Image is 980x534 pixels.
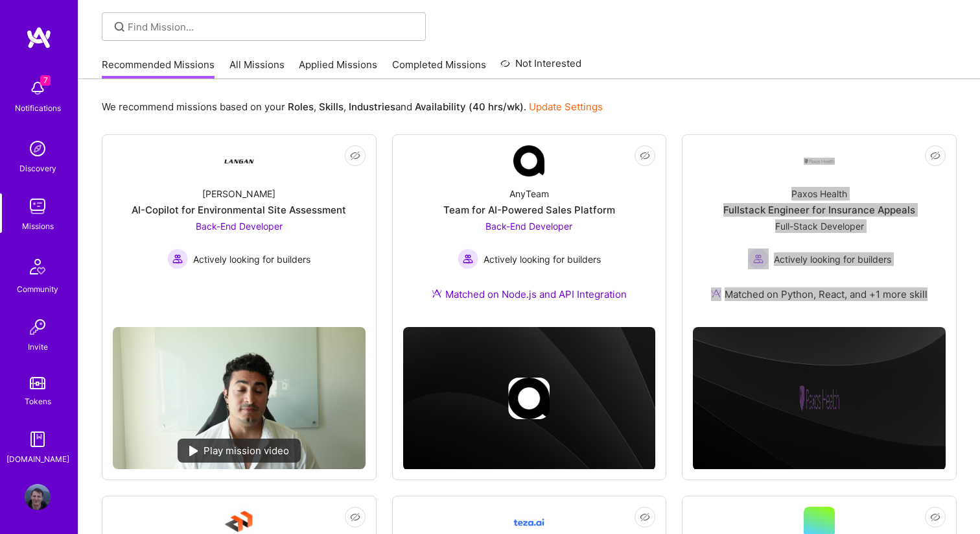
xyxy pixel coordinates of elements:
[178,439,301,463] div: Play mission video
[102,58,215,79] a: Recommended Missions
[113,145,366,317] a: Company Logo[PERSON_NAME]AI-Copilot for Environmental Site AssessmentBack-End Developer Actively ...
[711,288,721,298] img: Ateam Purple Icon
[22,219,54,233] div: Missions
[403,145,656,317] a: Company LogoAnyTeamTeam for AI-Powered Sales PlatformBack-End Developer Actively looking for buil...
[509,187,549,200] div: AnyTeam
[19,162,56,175] div: Discovery
[774,252,891,266] span: Actively looking for builders
[113,327,366,469] img: No Mission
[484,252,601,266] span: Actively looking for builders
[25,136,51,162] img: discovery
[26,26,52,49] img: logo
[693,145,946,317] a: Company LogoPaxos HealthFullstack Engineer for Insurance AppealsFull-Stack Developer Actively loo...
[22,251,53,282] img: Community
[167,249,188,269] img: Actively looking for builders
[202,187,275,200] div: [PERSON_NAME]
[350,151,360,161] i: icon EyeClosed
[319,101,344,113] b: Skills
[403,327,656,470] img: cover
[15,101,61,115] div: Notifications
[299,58,377,79] a: Applied Missions
[25,75,51,101] img: bell
[128,20,416,34] input: Find Mission...
[508,378,550,419] img: Company logo
[748,249,769,269] img: Actively looking for builders
[415,101,524,113] b: Availability (40 hrs/wk)
[132,203,346,217] div: AI-Copilot for Environmental Site Assessment
[513,145,544,176] img: Company Logo
[189,446,198,456] img: play
[930,151,940,161] i: icon EyeClosed
[443,203,615,217] div: Team for AI-Powered Sales Platform
[775,221,864,232] span: Full-Stack Developer
[193,252,310,266] span: Actively looking for builders
[25,193,51,219] img: teamwork
[640,512,650,522] i: icon EyeClosed
[229,58,285,79] a: All Missions
[350,512,360,522] i: icon EyeClosed
[693,327,946,470] img: cover
[500,56,581,79] a: Not Interested
[529,101,603,113] a: Update Settings
[196,221,283,232] span: Back-End Developer
[349,101,395,113] b: Industries
[930,512,940,522] i: icon EyeClosed
[392,58,486,79] a: Completed Missions
[21,484,54,510] a: User Avatar
[25,426,51,452] img: guide book
[640,151,650,161] i: icon EyeClosed
[30,377,45,389] img: tokens
[6,452,69,466] div: [DOMAIN_NAME]
[723,203,915,217] div: Fullstack Engineer for Insurance Appeals
[799,378,840,419] img: Company logo
[102,100,603,114] p: We recommend missions based on your , , and .
[112,19,127,34] i: icon SearchGrey
[432,287,627,301] div: Matched on Node.js and API Integration
[485,221,572,232] span: Back-End Developer
[25,484,51,510] img: User Avatar
[711,287,927,301] div: Matched on Python, React, and +1 more skill
[224,145,255,176] img: Company Logo
[40,75,51,86] span: 7
[458,249,478,269] img: Actively looking for builders
[28,340,48,354] div: Invite
[432,288,442,298] img: Ateam Purple Icon
[25,314,51,340] img: Invite
[25,394,51,408] div: Tokens
[288,101,314,113] b: Roles
[17,282,58,296] div: Community
[804,158,835,165] img: Company Logo
[791,187,847,200] div: Paxos Health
